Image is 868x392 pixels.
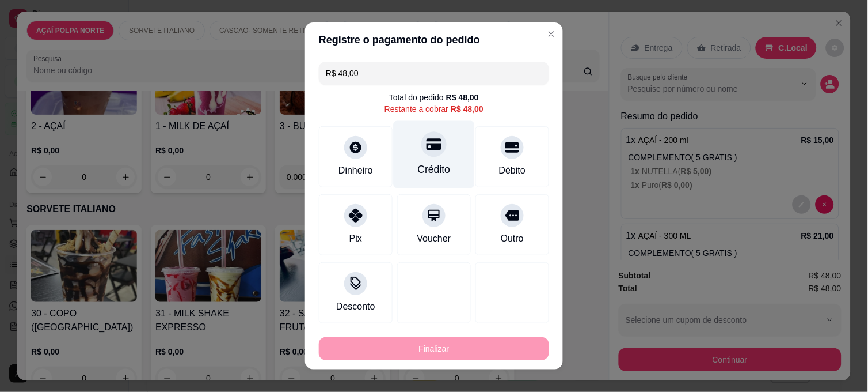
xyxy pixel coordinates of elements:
header: Registre o pagamento do pedido [305,22,563,57]
div: Débito [499,164,526,178]
input: Ex.: hambúrguer de cordeiro [326,62,542,85]
div: Outro [501,232,524,246]
div: R$ 48,00 [451,103,484,115]
div: Restante a cobrar [384,103,484,115]
div: Pix [349,232,362,246]
div: Crédito [418,162,451,177]
div: Total do pedido [389,92,479,103]
div: Dinheiro [338,164,373,178]
button: Close [542,25,561,43]
div: Voucher [417,232,451,246]
div: R$ 48,00 [446,92,479,103]
div: Desconto [336,300,375,314]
